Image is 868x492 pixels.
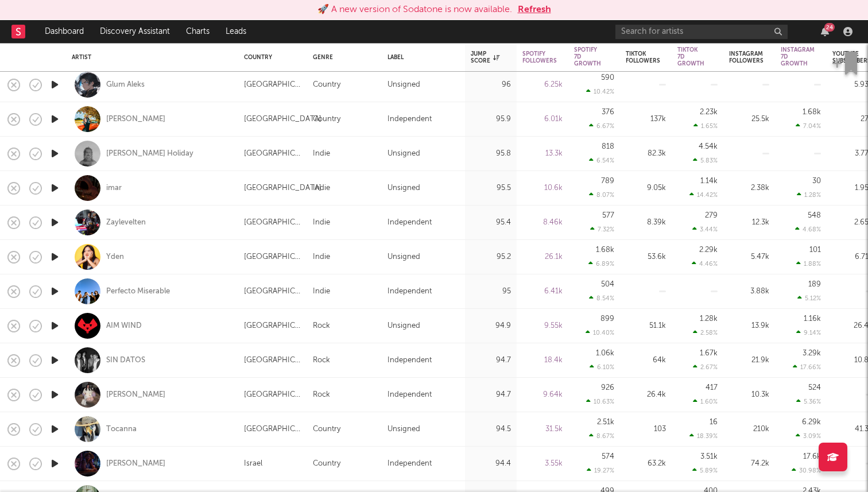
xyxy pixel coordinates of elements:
div: Spotify Followers [522,51,557,64]
div: 6.67 % [589,122,614,130]
div: 376 [602,109,614,116]
div: 5.47k [729,250,769,264]
div: 1.68k [596,246,614,254]
a: Perfecto Miserable [106,286,170,297]
div: 26.4k [626,388,666,402]
a: [PERSON_NAME] [106,459,165,469]
div: 818 [602,143,614,150]
div: 8.54 % [589,295,614,302]
button: 24 [821,27,829,36]
div: 8.67 % [589,432,614,440]
div: 5.83 % [693,157,718,164]
div: 1.67k [700,350,718,357]
a: Glum Aleks [106,80,145,90]
div: 7.32 % [590,226,614,233]
div: 590 [601,74,614,82]
div: 789 [601,177,614,185]
div: 7.04 % [796,122,821,130]
div: [GEOGRAPHIC_DATA] [244,388,301,402]
div: Rock [313,354,330,367]
div: Unsigned [387,147,420,161]
div: 95 [471,285,511,299]
div: 94.7 [471,388,511,402]
div: Genre [313,54,370,61]
div: Tiktok Followers [626,51,660,64]
div: 1.28 % [797,191,821,199]
div: Jump Score [471,51,499,64]
div: 6.89 % [588,260,614,268]
div: 95.5 [471,181,511,195]
div: 95.8 [471,147,511,161]
div: Instagram Followers [729,51,764,64]
div: [GEOGRAPHIC_DATA] [244,250,301,264]
div: 6.29k [802,419,821,426]
div: 9.55k [522,319,563,333]
div: 8.46k [522,216,563,230]
div: [GEOGRAPHIC_DATA] [244,181,321,195]
div: 8.39k [626,216,666,230]
div: 1.65 % [693,122,718,130]
div: 96 [471,78,511,92]
div: 30.98 % [792,467,821,474]
div: 2.58 % [693,329,718,336]
div: 26.1k [522,250,563,264]
div: Independent [387,216,432,230]
a: [PERSON_NAME] Holiday [106,149,193,159]
div: 10.42 % [586,88,614,95]
div: 577 [602,212,614,219]
div: 94.9 [471,319,511,333]
div: 504 [601,281,614,288]
div: Country [244,54,296,61]
div: 3.09 % [796,432,821,440]
div: 8.07 % [589,191,614,199]
div: [GEOGRAPHIC_DATA] [244,319,301,333]
div: 926 [601,384,614,392]
a: Zaylevelten [106,218,146,228]
a: [PERSON_NAME] [106,390,165,400]
div: Tocanna [106,424,137,435]
div: 94.7 [471,354,511,367]
div: Indie [313,181,330,195]
div: Unsigned [387,250,420,264]
div: 53.6k [626,250,666,264]
div: 3.51k [700,453,718,460]
div: [GEOGRAPHIC_DATA] [244,354,301,367]
div: 1.88 % [796,260,821,268]
div: 25.5k [729,113,769,126]
div: 94.5 [471,423,511,436]
div: 189 [808,281,821,288]
div: 101 [809,246,821,254]
a: Charts [178,20,218,43]
div: imar [106,183,122,193]
div: Country [313,457,340,471]
div: 210k [729,423,769,436]
div: 82.3k [626,147,666,161]
div: 1.68k [803,109,821,116]
div: 51.1k [626,319,666,333]
div: 1.60 % [693,398,718,405]
a: Discovery Assistant [92,20,178,43]
div: Rock [313,388,330,402]
div: Unsigned [387,181,420,195]
div: Label [387,54,454,61]
div: 18.39 % [689,432,718,440]
div: Spotify 7D Growth [574,47,601,67]
div: 1.16k [804,315,821,323]
div: 899 [600,315,614,323]
div: 94.4 [471,457,511,471]
div: 279 [705,212,718,219]
div: 12.3k [729,216,769,230]
div: 10.3k [729,388,769,402]
div: Rock [313,319,330,333]
div: 13.9k [729,319,769,333]
div: Unsigned [387,78,420,92]
a: [PERSON_NAME] [106,114,165,125]
div: 9.14 % [796,329,821,336]
div: 9.64k [522,388,563,402]
div: 3.55k [522,457,563,471]
div: [GEOGRAPHIC_DATA] [244,78,301,92]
